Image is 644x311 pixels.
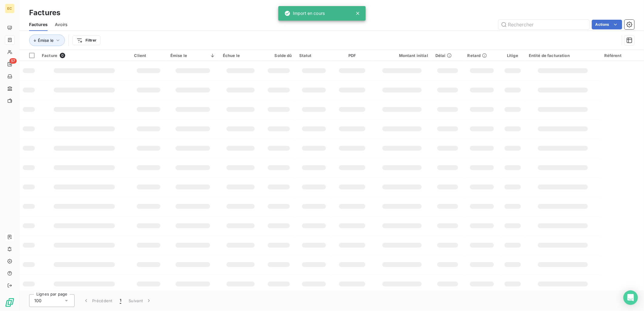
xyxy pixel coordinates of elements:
[284,8,325,19] div: Import en cours
[529,53,597,58] div: Entité de facturation
[42,53,57,58] span: Facture
[592,20,622,29] button: Actions
[5,298,15,307] img: Logo LeanPay
[504,53,522,58] div: Litige
[29,22,48,28] span: Factures
[120,298,121,304] span: 1
[435,53,460,58] div: Délai
[336,53,369,58] div: PDF
[170,53,216,58] div: Émise le
[29,35,65,46] button: Émise le
[34,298,42,304] span: 100
[38,38,54,43] span: Émise le
[468,53,496,58] div: Retard
[60,53,65,58] span: 0
[72,35,100,45] button: Filtrer
[116,294,125,307] button: 1
[5,4,15,13] div: EC
[134,53,163,58] div: Client
[29,7,60,18] h3: Factures
[498,20,589,29] input: Rechercher
[604,53,640,58] div: Référent
[623,290,638,305] div: Open Intercom Messenger
[125,294,156,307] button: Suivant
[79,294,116,307] button: Précédent
[223,53,259,58] div: Échue le
[299,53,329,58] div: Statut
[55,22,67,28] span: Avoirs
[266,53,292,58] div: Solde dû
[376,53,428,58] div: Montant initial
[9,58,17,64] span: 57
